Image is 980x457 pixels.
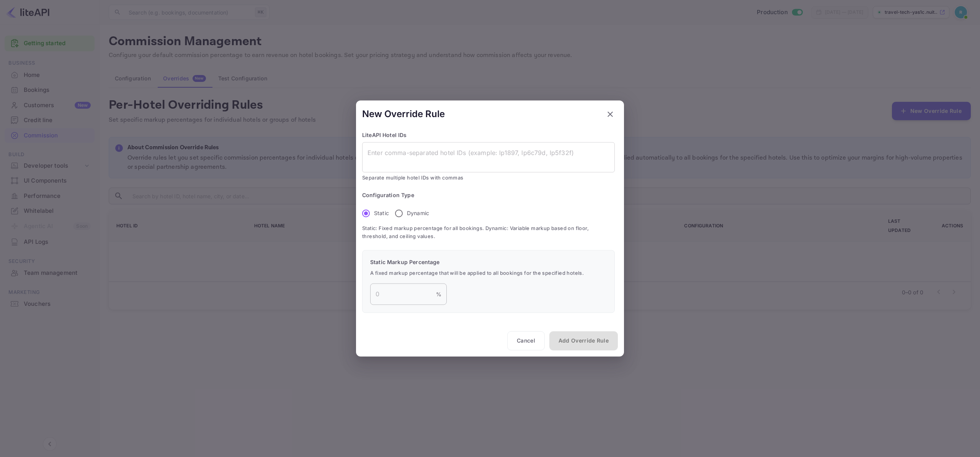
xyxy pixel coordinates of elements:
[362,108,445,120] h5: New Override Rule
[370,258,607,266] p: Static Markup Percentage
[436,290,441,298] p: %
[362,131,615,139] p: LiteAPI Hotel IDs
[507,331,545,351] button: Cancel
[407,209,429,217] p: Dynamic
[362,224,615,241] span: Static: Fixed markup percentage for all bookings. Dynamic: Variable markup based on floor, thresh...
[374,209,389,217] span: Static
[362,191,414,199] legend: Configuration Type
[370,284,436,305] input: 0
[362,174,615,182] span: Separate multiple hotel IDs with commas
[370,269,607,277] span: A fixed markup percentage that will be applied to all bookings for the specified hotels.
